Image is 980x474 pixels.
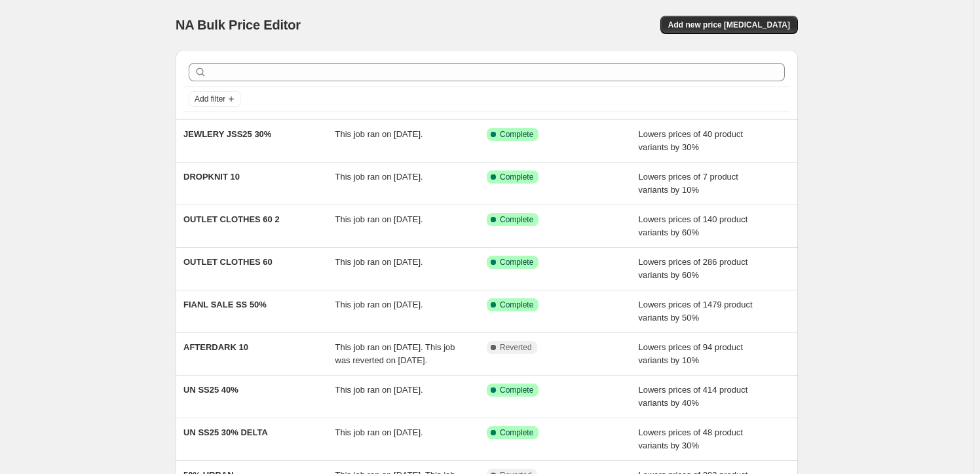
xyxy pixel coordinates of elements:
span: Lowers prices of 40 product variants by 30% [639,129,744,152]
span: JEWLERY JSS25 30% [183,129,271,139]
span: Complete [500,214,533,225]
span: This job ran on [DATE]. [335,257,423,267]
span: NA Bulk Price Editor [176,18,301,32]
span: Complete [500,300,533,310]
button: Add new price [MEDICAL_DATA] [660,16,798,34]
span: Lowers prices of 1479 product variants by 50% [639,300,753,323]
span: FIANL SALE SS 50% [183,300,267,309]
span: This job ran on [DATE]. This job was reverted on [DATE]. [335,342,455,365]
span: Add filter [195,94,225,104]
span: Lowers prices of 140 product variants by 60% [639,214,748,237]
span: Lowers prices of 286 product variants by 60% [639,257,748,280]
span: This job ran on [DATE]. [335,172,423,182]
span: Reverted [500,342,532,353]
span: UN SS25 30% DELTA [183,427,268,437]
span: This job ran on [DATE]. [335,129,423,139]
span: AFTERDARK 10 [183,342,248,352]
button: Add filter [189,91,241,107]
span: DROPKNIT 10 [183,172,240,182]
span: This job ran on [DATE]. [335,385,423,395]
span: This job ran on [DATE]. [335,214,423,224]
span: Lowers prices of 7 product variants by 10% [639,172,738,195]
span: This job ran on [DATE]. [335,427,423,437]
span: This job ran on [DATE]. [335,300,423,309]
span: Complete [500,129,533,140]
span: Lowers prices of 94 product variants by 10% [639,342,744,365]
span: Lowers prices of 48 product variants by 30% [639,427,744,450]
span: Lowers prices of 414 product variants by 40% [639,385,748,408]
span: Complete [500,172,533,182]
span: UN SS25 40% [183,385,238,395]
span: Complete [500,427,533,438]
span: OUTLET CLOTHES 60 2 [183,214,280,224]
span: Complete [500,385,533,395]
span: Add new price [MEDICAL_DATA] [668,20,790,30]
span: Complete [500,257,533,267]
span: OUTLET CLOTHES 60 [183,257,273,267]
